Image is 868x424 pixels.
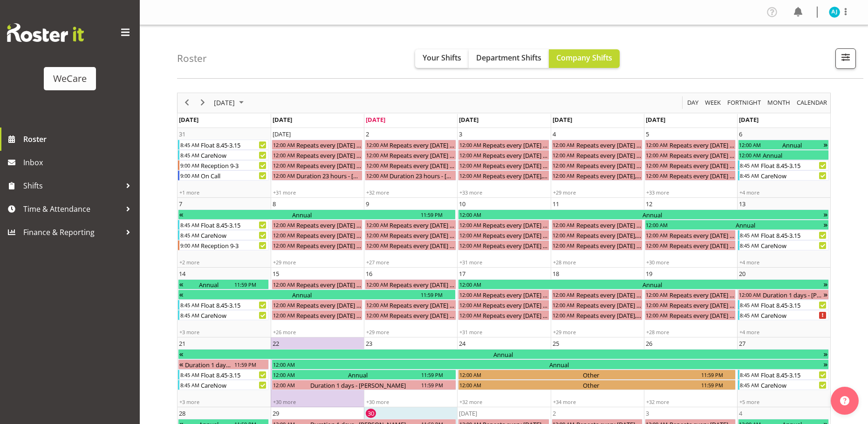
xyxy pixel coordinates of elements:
div: Duration 23 hours - Alex Ferguson Begin From Monday, September 1, 2025 at 12:00:00 AM GMT+12:00 E... [272,170,362,181]
td: Friday, September 5, 2025 [644,128,737,198]
div: +31 more [458,259,550,266]
div: Repeats every wednesday - Sweet-Lin Chan Begin From Wednesday, September 17, 2025 at 12:00:00 AM ... [458,300,549,310]
div: Float 8.45-3.15 Begin From Sunday, September 7, 2025 at 8:45:00 AM GMT+12:00 Ends At Sunday, Sept... [178,220,269,230]
div: Repeats every [DATE] - [PERSON_NAME] [295,241,362,250]
div: Repeats every friday - Jessica Cummings Begin From Friday, September 12, 2025 at 12:00:00 AM GMT+... [645,240,736,250]
div: 11:59 PM [233,280,257,289]
div: Repeats every monday - Rachna Anderson Begin From Monday, September 8, 2025 at 12:00:00 AM GMT+12... [272,230,362,240]
span: Inbox [23,155,135,169]
td: Tuesday, September 16, 2025 [364,268,457,337]
div: Repeats every wednesday - Yvonne Denny Begin From Wednesday, September 3, 2025 at 12:00:00 AM GMT... [458,160,549,170]
div: Annual Begin From Wednesday, September 10, 2025 at 12:00:00 AM GMT+12:00 Ends At Sunday, Septembe... [178,279,269,289]
td: Thursday, September 25, 2025 [551,337,644,407]
div: Repeats every monday - Rachna Anderson Begin From Monday, September 15, 2025 at 12:00:00 AM GMT+1... [272,300,362,310]
div: Annual Begin From Saturday, September 6, 2025 at 12:00:00 AM GMT+12:00 Ends At Tuesday, September... [738,140,829,150]
div: Repeats every [DATE] - Sweet-[PERSON_NAME] [482,150,548,160]
div: On Call Begin From Sunday, August 31, 2025 at 9:00:00 AM GMT+12:00 Ends At Sunday, August 31, 202... [178,170,269,181]
span: Department Shifts [476,53,541,63]
div: 12:00 AM [272,150,295,160]
td: Wednesday, September 3, 2025 [457,128,550,198]
div: 12:00 AM [458,300,482,310]
div: On Call [200,171,268,180]
div: Repeats every thursday - Kelly-Ann Hofmeester Begin From Thursday, September 18, 2025 at 12:00:00... [552,300,642,310]
button: September 2025 [212,97,248,108]
div: CareNow Begin From Sunday, September 14, 2025 at 8:45:00 AM GMT+12:00 Ends At Sunday, September 1... [178,310,269,320]
div: +29 more [551,329,643,336]
button: Fortnight [726,97,763,108]
span: Day [686,97,699,108]
div: Repeats every monday - Matthew Brewer Begin From Monday, September 15, 2025 at 12:00:00 AM GMT+12... [272,310,362,320]
div: Repeats every monday - Jessica Cummings Begin From Monday, September 1, 2025 at 12:00:00 AM GMT+1... [272,140,362,150]
span: calendar [796,97,828,108]
div: Repeats every thursday - Kelly-Ann Hofmeester Begin From Thursday, September 18, 2025 at 12:00:00... [552,289,642,300]
div: Annual Begin From Friday, September 12, 2025 at 12:00:00 AM GMT+12:00 Ends At Tuesday, September ... [645,220,829,230]
div: Repeats every wednesday - Sweet-Lin Chan Begin From Wednesday, September 10, 2025 at 12:00:00 AM ... [458,230,549,240]
td: Sunday, August 31, 2025 [178,128,271,198]
div: Repeats every [DATE] - [PERSON_NAME] [389,140,455,149]
div: Repeats every [DATE] - [PERSON_NAME] [295,150,362,160]
div: 12:00 AM [272,171,295,180]
div: Repeats every wednesday, thursday - Deepti Raturi Begin From Thursday, September 18, 2025 at 12:0... [552,310,642,320]
div: 12:00 AM [645,171,669,180]
button: Filter Shifts [835,48,856,69]
div: 12:00 AM [458,161,482,170]
div: 9:00 AM [179,241,200,250]
div: 12:00 AM [272,161,295,170]
div: 12:00 AM [645,220,669,229]
div: Repeats every [DATE] - [PERSON_NAME] [575,220,642,229]
div: 8:45 AM [739,241,760,250]
div: Repeats every [DATE] - [PERSON_NAME] [389,161,455,170]
div: Repeats every wednesday - Yune Fontaine Begin From Wednesday, September 17, 2025 at 12:00:00 AM G... [458,289,549,300]
div: +2 more [178,259,270,266]
div: 12:00 AM [645,161,669,170]
td: Tuesday, September 2, 2025 [364,128,457,198]
div: 12:00 AM [365,300,389,310]
div: 12:00 AM [365,171,389,180]
div: 12:00 AM [738,290,762,299]
div: 8:45 AM [739,310,760,320]
div: +28 more [551,259,643,266]
button: Previous [181,97,193,108]
button: Timeline Week [704,97,723,108]
div: Reception 9-3 Begin From Sunday, September 7, 2025 at 9:00:00 AM GMT+12:00 Ends At Sunday, Septem... [178,240,269,250]
div: Repeats every [DATE] - [PERSON_NAME] [389,241,455,250]
div: +28 more [644,329,737,336]
div: 12:00 AM [458,241,482,250]
div: Repeats every tuesday - Victoria Oberzil Begin From Tuesday, September 2, 2025 at 12:00:00 AM GMT... [365,150,456,160]
div: Float 8.45-3.15 Begin From Saturday, September 6, 2025 at 8:45:00 AM GMT+12:00 Ends At Saturday, ... [738,160,829,170]
div: Repeats every [DATE] - [PERSON_NAME] [575,290,642,299]
div: 12:00 AM [365,140,389,149]
div: 12:00 AM [645,300,669,310]
div: Annual Begin From Wednesday, September 17, 2025 at 12:00:00 AM GMT+12:00 Ends At Sunday, Septembe... [178,349,829,359]
div: WeCare [53,72,87,86]
div: 12:00 AM [552,161,575,170]
div: Annual [762,150,828,160]
div: 9:00 AM [179,171,200,180]
td: Wednesday, September 10, 2025 [457,198,550,268]
div: Repeats every monday - Rachna Anderson Begin From Monday, September 1, 2025 at 12:00:00 AM GMT+12... [272,150,362,160]
div: CareNow [760,310,828,320]
div: Annual [184,210,420,219]
div: Annual Begin From Saturday, September 6, 2025 at 12:00:00 AM GMT+12:00 Ends At Saturday, Septembe... [738,150,829,160]
div: Float 8.45-3.15 Begin From Sunday, September 14, 2025 at 8:45:00 AM GMT+12:00 Ends At Sunday, Sep... [178,300,269,310]
div: 12:00 AM [552,310,575,320]
button: Company Shifts [549,49,620,68]
td: Monday, September 15, 2025 [271,268,364,337]
div: 8:45 AM [739,171,760,180]
button: Timeline Month [766,97,792,108]
div: 9:00 AM [179,161,200,170]
div: Float 8.45-3.15 [760,161,828,170]
td: Saturday, September 13, 2025 [737,198,830,268]
div: 12:00 AM [365,280,389,289]
div: +3 more [178,329,270,336]
div: Float 8.45-3.15 Begin From Sunday, August 31, 2025 at 8:45:00 AM GMT+12:00 Ends At Sunday, August... [178,140,269,150]
div: Repeats every wednesday, thursday - Deepti Raturi Begin From Wednesday, September 3, 2025 at 12:0... [458,170,549,181]
div: 12:00 AM [552,300,575,310]
div: 12:00 AM [645,150,669,160]
div: 12:00 AM [552,171,575,180]
div: +29 more [271,259,363,266]
div: Repeats every monday - Matthew Brewer Begin From Monday, September 1, 2025 at 12:00:00 AM GMT+12:... [272,160,362,170]
div: 8:45 AM [739,161,760,170]
div: Repeats every wednesday - Yune Fontaine Begin From Wednesday, September 3, 2025 at 12:00:00 AM GM... [458,140,549,150]
div: 8:45 AM [739,230,760,240]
